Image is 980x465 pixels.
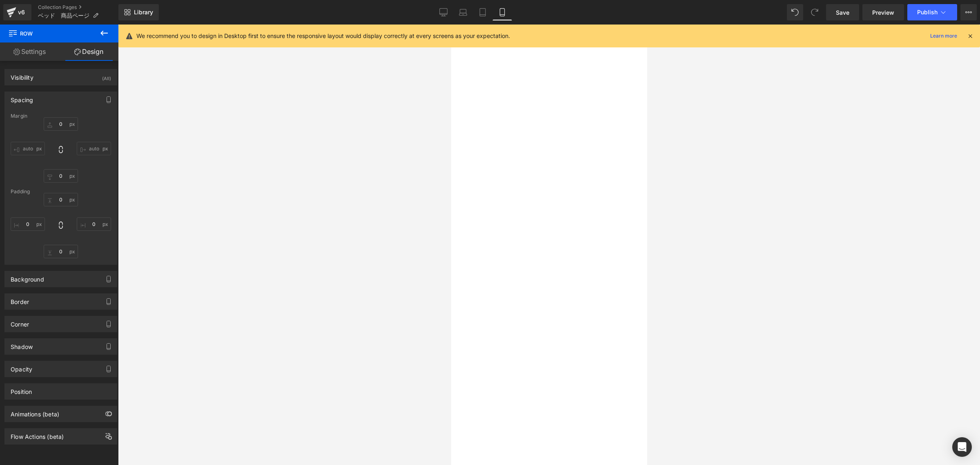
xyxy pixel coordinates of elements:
p: We recommend you to design in Desktop first to ensure the responsive layout would display correct... [136,31,510,40]
button: Undo [787,4,803,20]
input: 0 [44,193,78,206]
input: 0 [77,142,111,155]
span: Library [134,9,153,16]
div: Opacity [11,361,32,373]
button: Publish [907,4,957,20]
span: Save [836,8,849,17]
a: Desktop [434,4,453,20]
div: Corner [11,316,29,328]
button: More [960,4,977,20]
div: Margin [11,113,111,119]
div: Background [11,271,44,283]
div: (All) [102,69,111,83]
div: Open Intercom Messenger [952,437,972,457]
input: 0 [44,169,78,183]
div: Animations (beta) [11,406,59,418]
a: Preview [862,4,904,20]
div: Position [11,384,32,395]
div: Padding [11,189,111,194]
input: 0 [77,217,111,231]
div: Visibility [11,69,33,81]
a: New Library [118,4,159,20]
span: ベッド 商品ページ [38,12,89,19]
div: Flow Actions (beta) [11,429,64,440]
div: Border [11,294,29,305]
div: Shadow [11,339,33,350]
a: Mobile [492,4,512,20]
a: Design [59,42,118,61]
input: 0 [44,117,78,131]
a: Collection Pages [38,4,118,11]
input: 0 [44,245,78,258]
div: v6 [16,7,27,18]
input: 0 [11,217,45,231]
a: Tablet [473,4,492,20]
a: v6 [3,4,31,20]
span: Publish [917,9,938,16]
a: Learn more [927,31,960,41]
span: Row [8,25,90,42]
input: 0 [11,142,45,155]
span: Preview [872,8,894,17]
div: Spacing [11,92,33,103]
a: Laptop [453,4,473,20]
button: Redo [806,4,823,20]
